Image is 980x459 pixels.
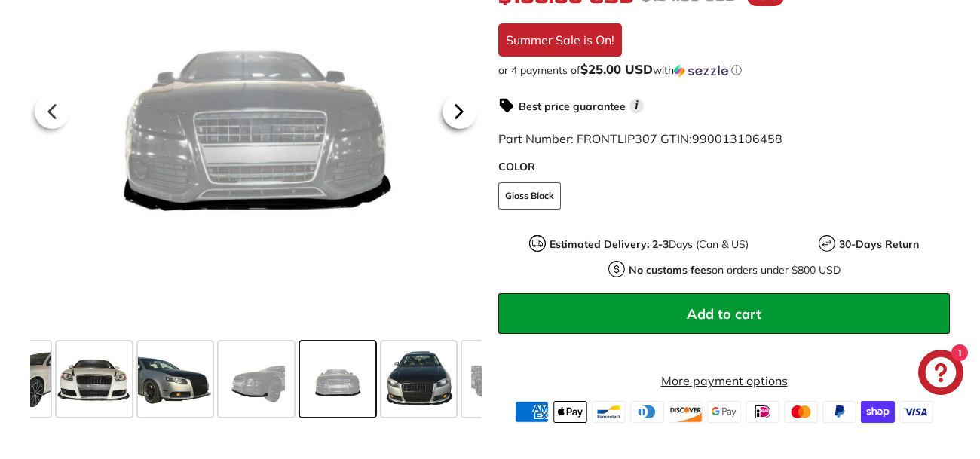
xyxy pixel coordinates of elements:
[692,131,782,146] span: 990013106458
[629,262,841,278] p: on orders under $800 USD
[515,401,549,422] img: american_express
[914,350,968,399] inbox-online-store-chat: Shopify online store chat
[498,63,950,78] div: or 4 payments of with
[629,99,644,113] span: i
[746,401,779,422] img: ideal
[687,305,761,323] span: Add to cart
[839,237,919,251] strong: 30-Days Return
[669,401,703,422] img: discover
[498,131,782,146] span: Part Number: FRONTLIP307 GTIN:
[498,293,950,334] button: Add to cart
[674,64,728,78] img: Sezzle
[498,63,950,78] div: or 4 payments of$25.00 USDwithSezzle Click to learn more about Sezzle
[519,99,626,113] strong: Best price guarantee
[707,401,741,422] img: google_pay
[498,23,622,57] div: Summer Sale is On!
[498,372,950,390] a: More payment options
[592,401,626,422] img: bancontact
[899,401,933,422] img: visa
[498,159,950,175] label: COLOR
[629,263,712,277] strong: No customs fees
[630,401,664,422] img: diners_club
[580,61,653,77] span: $25.00 USD
[553,401,587,422] img: apple_pay
[550,237,749,252] p: Days (Can & US)
[822,401,856,422] img: paypal
[550,237,669,251] strong: Estimated Delivery: 2-3
[784,401,818,422] img: master
[861,401,895,422] img: shopify_pay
